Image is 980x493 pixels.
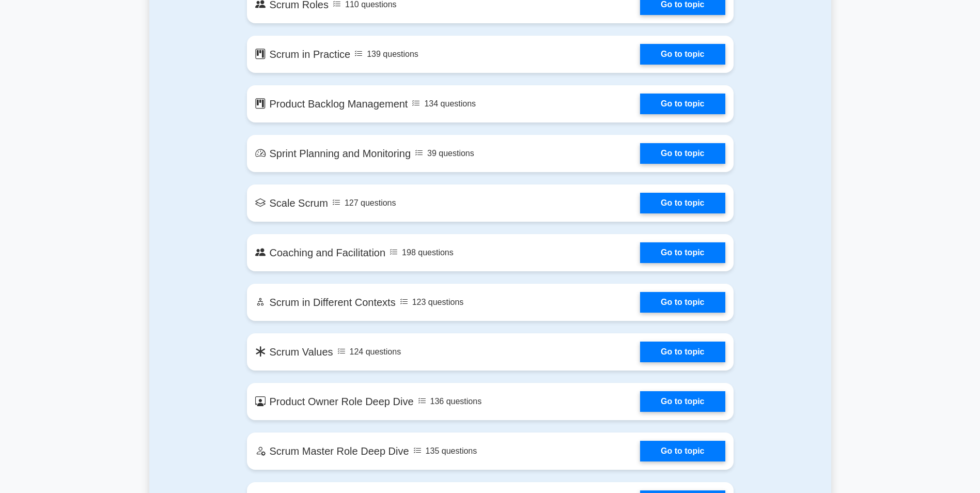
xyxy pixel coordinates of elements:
a: Go to topic [640,292,725,313]
a: Go to topic [640,143,725,164]
a: Go to topic [640,242,725,263]
a: Go to topic [640,193,725,213]
a: Go to topic [640,94,725,114]
a: Go to topic [640,441,725,461]
a: Go to topic [640,44,725,65]
a: Go to topic [640,391,725,412]
a: Go to topic [640,342,725,362]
